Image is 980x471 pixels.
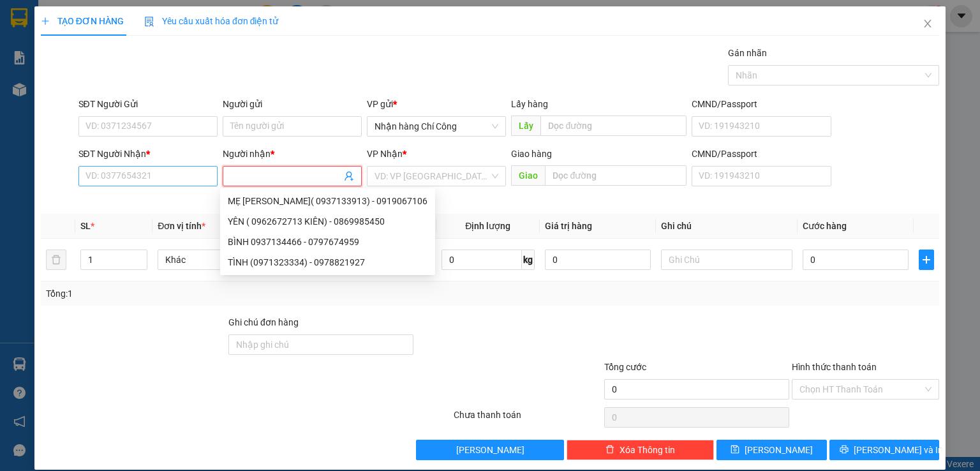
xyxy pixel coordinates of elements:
[228,194,427,208] div: MẸ [PERSON_NAME]( 0937133913) - 0919067106
[80,221,91,231] span: SL
[78,97,218,111] div: SĐT Người Gửi
[605,445,614,455] span: delete
[228,214,427,228] div: YÊN ( 0962672713 KIÊN) - 0869985450
[656,214,798,239] th: Ghi chú
[375,117,498,136] span: Nhận hàng Chí Công
[545,250,651,270] input: 0
[919,250,934,270] button: plus
[165,250,281,269] span: Khác
[223,188,362,202] div: Tên không hợp lệ
[228,255,427,269] div: TÌNH (0971323334) - 0978821927
[452,408,602,430] div: Chưa thanh toán
[522,250,535,270] span: kg
[910,6,946,42] button: Close
[716,440,827,460] button: save[PERSON_NAME]
[731,445,739,455] span: save
[840,445,849,455] span: printer
[223,97,362,111] div: Người gửi
[144,16,279,26] span: Yêu cầu xuất hóa đơn điện tử
[511,99,548,109] span: Lấy hàng
[465,221,510,231] span: Định lượng
[829,440,940,460] button: printer[PERSON_NAME] và In
[228,317,299,327] label: Ghi chú đơn hàng
[344,171,354,181] span: user-add
[620,443,675,457] span: Xóa Thông tin
[144,17,154,27] img: icon
[46,250,66,270] button: delete
[220,191,435,211] div: MẸ PHƯƠNG( 0937133913) - 0919067106
[545,221,592,231] span: Giá trị hàng
[604,362,646,372] span: Tổng cước
[78,147,218,161] div: SĐT Người Nhận
[803,221,847,231] span: Cước hàng
[220,232,435,252] div: BÌNH 0937134466 - 0797674959
[511,165,545,186] span: Giao
[158,221,205,231] span: Đơn vị tính
[416,440,563,460] button: [PERSON_NAME]
[567,440,714,460] button: deleteXóa Thông tin
[923,19,933,29] span: close
[223,147,362,161] div: Người nhận
[367,149,403,159] span: VP Nhận
[456,443,524,457] span: [PERSON_NAME]
[745,443,813,457] span: [PERSON_NAME]
[661,250,792,270] input: Ghi Chú
[692,97,831,111] div: CMND/Passport
[728,48,767,58] label: Gán nhãn
[41,17,50,26] span: plus
[46,287,379,301] div: Tổng: 1
[41,16,124,26] span: TẠO ĐƠN HÀNG
[511,149,552,159] span: Giao hàng
[511,116,540,136] span: Lấy
[220,252,435,273] div: TÌNH (0971323334) - 0978821927
[545,165,687,186] input: Dọc đường
[792,362,877,372] label: Hình thức thanh toán
[228,334,413,355] input: Ghi chú đơn hàng
[854,443,943,457] span: [PERSON_NAME] và In
[692,147,831,161] div: CMND/Passport
[919,255,933,265] span: plus
[220,211,435,232] div: YÊN ( 0962672713 KIÊN) - 0869985450
[228,235,427,249] div: BÌNH 0937134466 - 0797674959
[540,116,687,136] input: Dọc đường
[367,97,506,111] div: VP gửi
